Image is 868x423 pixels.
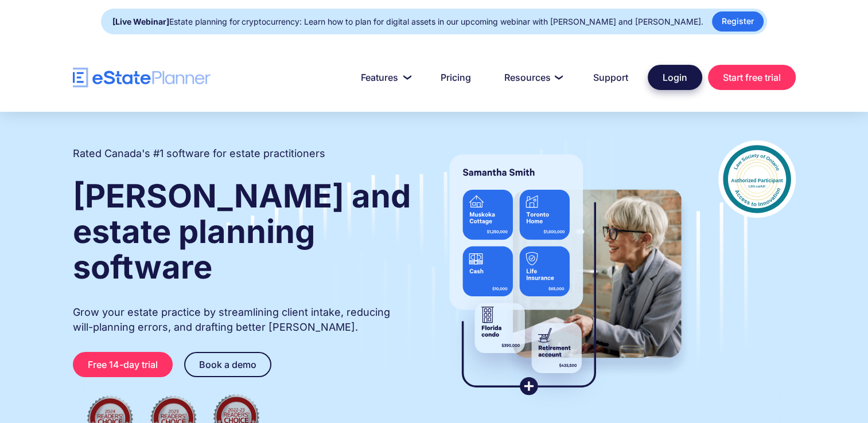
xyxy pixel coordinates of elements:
[435,140,695,410] img: estate planner showing wills to their clients, using eState Planner, a leading estate planning so...
[579,66,642,89] a: Support
[427,66,485,89] a: Pricing
[73,177,411,287] strong: [PERSON_NAME] and estate planning software
[347,66,421,89] a: Features
[112,14,703,30] div: Estate planning for cryptocurrency: Learn how to plan for digital assets in our upcoming webinar ...
[73,305,412,335] p: Grow your estate practice by streamlining client intake, reducing will-planning errors, and draft...
[73,352,173,377] a: Free 14-day trial
[712,11,764,32] a: Register
[708,65,796,90] a: Start free trial
[648,65,702,90] a: Login
[491,66,574,89] a: Resources
[73,68,211,88] a: home
[112,17,169,26] strong: [Live Webinar]
[73,146,325,161] h2: Rated Canada's #1 software for estate practitioners
[184,352,271,377] a: Book a demo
